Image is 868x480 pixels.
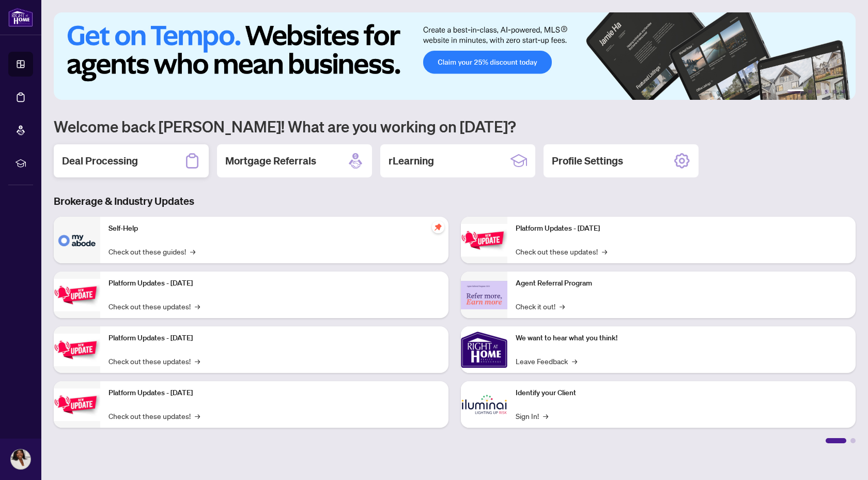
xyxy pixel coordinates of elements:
p: Platform Updates - [DATE] [109,333,440,344]
h2: Mortgage Referrals [225,154,316,168]
a: Check out these updates!→ [109,410,200,422]
h2: Deal Processing [62,154,138,168]
button: 3 [816,89,820,94]
h2: Profile Settings [552,154,623,168]
span: → [560,301,565,312]
img: Platform Updates - September 16, 2025 [54,279,100,311]
span: → [195,410,200,422]
img: Slide 0 [54,12,856,100]
img: Platform Updates - June 23, 2025 [461,224,507,257]
span: → [190,246,195,257]
a: Check out these updates!→ [516,246,607,257]
h3: Brokerage & Industry Updates [54,194,856,208]
button: 6 [841,89,845,94]
a: Check it out!→ [516,301,565,312]
a: Check out these updates!→ [109,301,200,312]
a: Check out these updates!→ [109,355,200,367]
p: Agent Referral Program [516,278,847,289]
a: Check out these guides!→ [109,246,195,257]
img: Agent Referral Program [461,281,507,309]
img: Profile Icon [11,449,30,469]
button: 4 [825,89,829,94]
span: → [195,355,200,367]
span: → [602,246,607,257]
p: Platform Updates - [DATE] [516,223,847,234]
h2: rLearning [389,154,434,168]
img: We want to hear what you think! [461,326,507,373]
h1: Welcome back [PERSON_NAME]! What are you working on [DATE]? [54,116,856,136]
button: 5 [833,89,837,94]
button: 1 [787,89,804,94]
p: Platform Updates - [DATE] [109,387,440,399]
img: Platform Updates - July 8, 2025 [54,388,100,421]
img: Platform Updates - July 21, 2025 [54,334,100,366]
span: pushpin [432,221,444,233]
span: → [195,301,200,312]
p: Identify your Client [516,387,847,399]
span: → [572,355,577,367]
img: Self-Help [54,217,100,263]
p: Self-Help [109,223,440,234]
p: We want to hear what you think! [516,333,847,344]
img: logo [8,8,33,27]
button: Open asap [827,444,858,475]
img: Identify your Client [461,381,507,428]
a: Leave Feedback→ [516,355,577,367]
p: Platform Updates - [DATE] [109,278,440,289]
button: 2 [808,89,812,94]
span: → [543,410,548,422]
a: Sign In!→ [516,410,548,422]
